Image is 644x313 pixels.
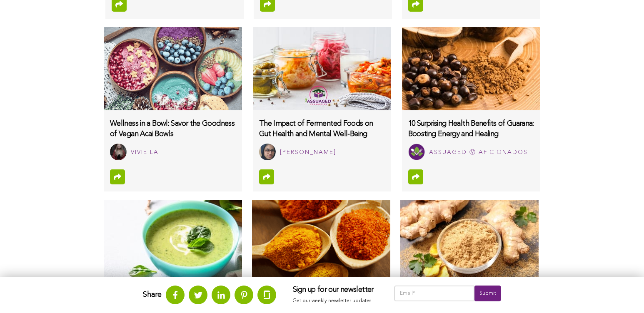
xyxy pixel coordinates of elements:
[429,147,528,158] div: Assuaged Ⓥ Aficionados
[110,144,127,160] img: Vivie La
[408,119,534,139] h3: 10 Surprising Health Benefits of Guarana: Boosting Energy and Healing
[259,144,276,160] img: Amna Bibi
[408,144,425,160] img: Assuaged Ⓥ Aficionados
[104,110,242,166] a: Wellness in a Bowl: Savor the Goodness of Vegan Acai Bowls Vivie La Vivie La
[394,286,474,301] input: Email*
[602,273,644,313] iframe: Chat Widget
[402,27,540,110] img: 10-surprising-health-benefits-of-guarana:-boosting-energy-and-healing
[280,147,336,158] div: [PERSON_NAME]
[259,119,385,139] h3: The Impact of Fermented Foods on Gut Health and Mental Well-Being
[252,200,390,283] img: top-ten-health-benefits-of-turmeric
[104,27,242,110] img: wellness-in-a-bowl-savor-the-goodness-of-vegan-acai-bowls
[402,110,540,166] a: 10 Surprising Health Benefits of Guarana: Boosting Energy and Healing Assuaged Ⓥ Aficionados Assu...
[293,296,377,306] p: Get our weekly newsletter updates.
[131,147,159,158] div: Vivie La
[110,119,236,139] h3: Wellness in a Bowl: Savor the Goodness of Vegan Acai Bowls
[264,291,270,299] img: glassdoor.svg
[253,110,391,166] a: The Impact of Fermented Foods on Gut Health and Mental Well-Being Amna Bibi [PERSON_NAME]
[143,291,162,298] strong: Share
[253,27,391,110] img: fermented-foods-gut-health-mental-wellbeing
[293,286,377,295] h3: Sign up for our newsletter
[474,286,501,301] input: Submit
